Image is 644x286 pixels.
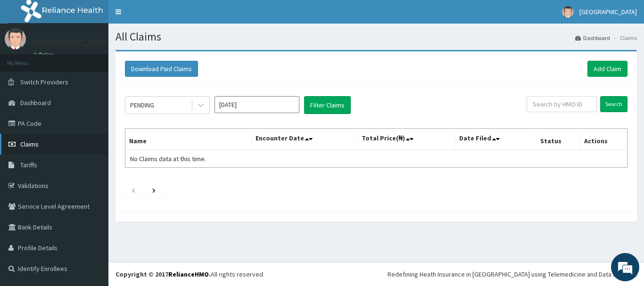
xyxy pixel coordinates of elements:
[108,262,644,286] footer: All rights reserved.
[152,186,156,194] a: Next page
[20,140,39,148] span: Claims
[5,28,26,49] img: User Image
[357,129,455,150] th: Total Price(₦)
[304,96,351,114] button: Filter Claims
[168,270,209,278] a: RelianceHMO
[125,61,198,77] button: Download Paid Claims
[455,129,537,150] th: Date Filed
[33,38,111,47] p: [GEOGRAPHIC_DATA]
[130,100,154,110] div: PENDING
[611,34,637,42] li: Claims
[537,129,580,150] th: Status
[33,51,56,58] a: Online
[131,186,135,194] a: Previous page
[600,96,627,112] input: Search
[116,270,211,278] strong: Copyright © 2017 .
[130,155,206,163] span: No Claims data at this time.
[527,96,597,112] input: Search by HMO ID
[116,31,637,43] h1: All Claims
[562,6,574,18] img: User Image
[252,129,357,150] th: Encounter Date
[215,96,299,113] input: Select Month and Year
[587,61,627,77] a: Add Claim
[20,161,37,169] span: Tariffs
[580,129,627,150] th: Actions
[20,98,51,107] span: Dashboard
[575,34,610,42] a: Dashboard
[20,78,68,86] span: Switch Providers
[579,8,637,16] span: [GEOGRAPHIC_DATA]
[388,270,637,279] div: Redefining Heath Insurance in [GEOGRAPHIC_DATA] using Telemedicine and Data Science!
[125,129,252,150] th: Name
